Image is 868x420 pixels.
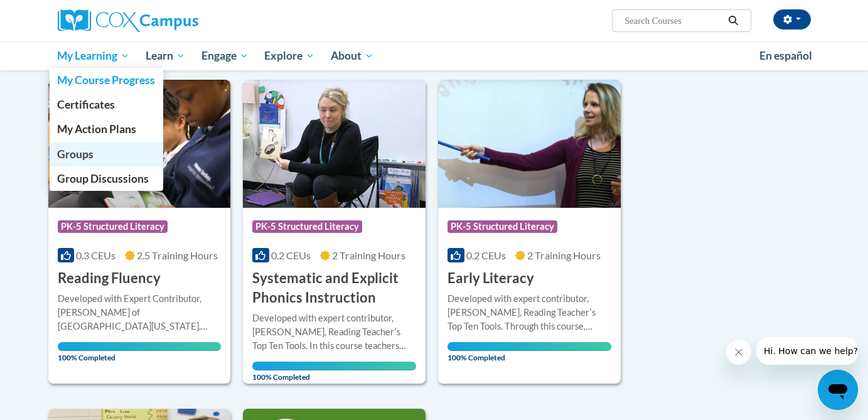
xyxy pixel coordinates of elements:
[48,80,231,384] a: Course LogoPK-5 Structured Literacy0.3 CEUs2.5 Training Hours Reading FluencyDeveloped with Exper...
[193,41,257,70] a: Engage
[50,92,164,117] a: Certificates
[58,292,222,333] div: Developed with Expert Contributor, [PERSON_NAME] of [GEOGRAPHIC_DATA][US_STATE], [GEOGRAPHIC_DATA...
[76,249,115,261] span: 0.3 CEUs
[447,342,611,362] span: 100% Completed
[243,80,426,208] img: Course Logo
[58,342,222,362] span: 100% Completed
[527,249,601,261] span: 2 Training Hours
[58,220,168,233] span: PK-5 Structured Literacy
[48,80,231,208] img: Course Logo
[146,48,185,63] span: Learn
[57,73,155,87] span: My Course Progress
[201,48,249,63] span: Engage
[58,342,222,351] div: Your progress
[252,269,416,308] h3: Systematic and Explicit Phonics Instruction
[137,41,193,70] a: Learn
[57,98,115,111] span: Certificates
[438,80,621,208] img: Course Logo
[447,342,611,351] div: Your progress
[264,48,314,63] span: Explore
[759,49,812,62] span: En español
[756,337,858,365] iframe: Message from company
[818,370,858,410] iframe: Button to launch messaging window
[39,41,830,70] div: Main menu
[252,362,416,370] div: Your progress
[773,9,811,30] button: Account Settings
[137,249,218,261] span: 2.5 Training Hours
[438,80,621,384] a: Course LogoPK-5 Structured Literacy0.2 CEUs2 Training Hours Early LiteracyDeveloped with expert c...
[252,220,362,233] span: PK-5 Structured Literacy
[331,48,373,63] span: About
[57,48,129,63] span: My Learning
[252,311,416,353] div: Developed with expert contributor, [PERSON_NAME], Reading Teacherʹs Top Ten Tools. In this course...
[50,41,138,70] a: My Learning
[323,41,382,70] a: About
[57,172,149,185] span: Group Discussions
[252,362,416,382] span: 100% Completed
[751,43,820,69] a: En español
[466,249,506,261] span: 0.2 CEUs
[447,220,557,233] span: PK-5 Structured Literacy
[243,80,426,384] a: Course LogoPK-5 Structured Literacy0.2 CEUs2 Training Hours Systematic and Explicit Phonics Instr...
[256,41,323,70] a: Explore
[58,9,296,32] a: Cox Campus
[58,269,161,288] h3: Reading Fluency
[724,13,742,28] button: Search
[50,142,164,166] a: Groups
[50,166,164,191] a: Group Discussions
[726,340,751,365] iframe: Close message
[57,122,136,136] span: My Action Plans
[50,68,164,92] a: My Course Progress
[447,269,534,288] h3: Early Literacy
[58,9,198,32] img: Cox Campus
[623,13,724,28] input: Search Courses
[332,249,405,261] span: 2 Training Hours
[50,117,164,141] a: My Action Plans
[271,249,311,261] span: 0.2 CEUs
[57,148,94,161] span: Groups
[447,292,611,333] div: Developed with expert contributor, [PERSON_NAME], Reading Teacherʹs Top Ten Tools. Through this c...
